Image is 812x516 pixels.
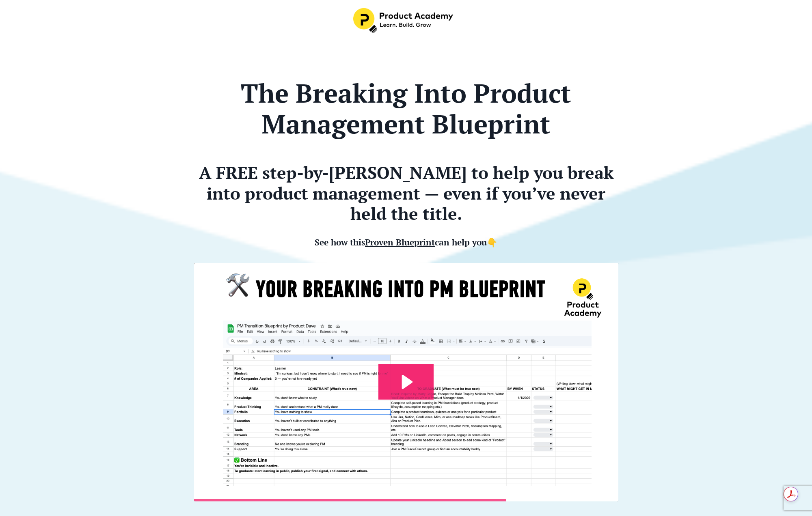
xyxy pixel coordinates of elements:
h5: See how this can help you👇 [194,227,618,247]
b: The Breaking Into Product Management Blueprint [241,76,571,141]
b: A FREE step-by-[PERSON_NAME] to help you break into product management — even if you’ve never hel... [199,161,613,225]
button: Play Video: file-uploads/sites/127338/video/7e45aa-001e-eb01-81e-76e7130611_Promo_-_Breaking_into... [378,364,434,400]
img: Header Logo [353,8,455,33]
span: Proven Blueprint [365,236,435,248]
